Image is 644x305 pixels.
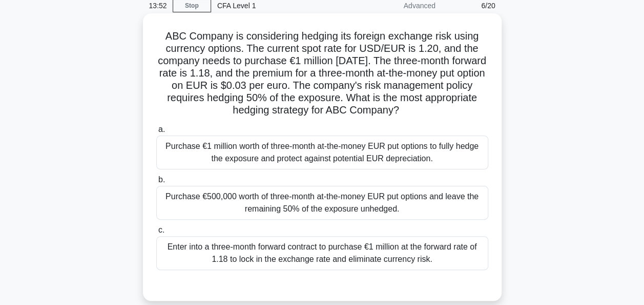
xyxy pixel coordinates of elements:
span: a. [158,125,165,134]
span: b. [158,175,165,184]
div: Enter into a three-month forward contract to purchase €1 million at the forward rate of 1.18 to l... [156,236,488,270]
div: Purchase €500,000 worth of three-month at-the-money EUR put options and leave the remaining 50% o... [156,186,488,220]
span: c. [158,225,164,234]
div: Purchase €1 million worth of three-month at-the-money EUR put options to fully hedge the exposure... [156,136,488,169]
h5: ABC Company is considering hedging its foreign exchange risk using currency options. The current ... [155,30,489,117]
